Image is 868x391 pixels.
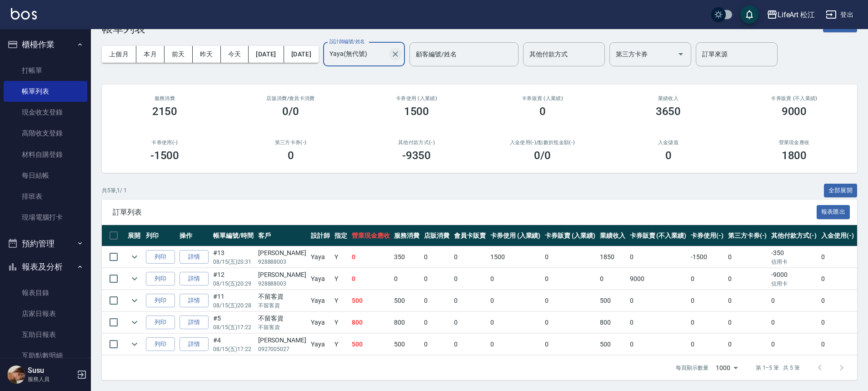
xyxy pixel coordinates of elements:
td: 0 [726,334,769,355]
td: 0 [422,290,452,311]
a: 詳情 [180,316,209,330]
a: 現金收支登錄 [4,102,87,123]
td: 0 [488,312,543,333]
td: 500 [598,334,628,355]
div: [PERSON_NAME] [258,336,306,345]
td: -350 [769,246,819,268]
a: 帳單列表 [4,81,87,102]
button: [DATE] [284,46,319,63]
th: 設計師 [309,225,332,246]
td: Y [332,246,349,268]
td: 0 [349,268,392,290]
p: 08/15 (五) 17:22 [213,323,254,331]
td: 0 [543,268,598,290]
td: 0 [769,290,819,311]
p: 0927005027 [258,345,306,353]
td: 0 [598,268,628,290]
td: 0 [688,312,726,333]
h3: 0 [539,105,546,118]
a: 詳情 [180,337,209,351]
a: 打帳單 [4,60,87,81]
p: 信用卡 [771,280,817,288]
td: 800 [349,312,392,333]
p: 928888003 [258,258,306,266]
td: Yaya [309,290,332,311]
td: 500 [349,334,392,355]
div: [PERSON_NAME] [258,248,306,258]
td: 350 [392,246,422,268]
th: 第三方卡券(-) [726,225,769,246]
th: 卡券使用 (入業績) [488,225,543,246]
td: 0 [488,290,543,311]
p: 08/15 (五) 20:31 [213,258,254,266]
td: 0 [819,246,856,268]
img: Logo [11,8,37,20]
button: 報表匯出 [817,205,850,219]
td: 0 [422,334,452,355]
td: 0 [628,290,688,311]
td: 0 [543,312,598,333]
td: 0 [422,312,452,333]
td: 0 [819,290,856,311]
th: 客戶 [256,225,309,246]
span: 訂單列表 [113,208,817,217]
th: 展開 [125,225,144,246]
td: 0 [488,268,543,290]
th: 會員卡販賣 [452,225,488,246]
td: Yaya [309,246,332,268]
td: 0 [422,268,452,290]
td: Y [332,334,349,355]
td: 0 [452,268,488,290]
td: Yaya [309,268,332,290]
button: [DATE] [249,46,284,63]
td: #5 [211,312,256,333]
button: expand row [128,316,141,329]
h3: 服務消費 [113,95,217,101]
p: 不留客資 [258,301,306,310]
p: 第 1–5 筆 共 5 筆 [756,364,800,372]
button: 報表及分析 [4,255,87,279]
button: Open [673,47,688,61]
h3: 1800 [782,149,807,162]
button: 全部展開 [824,184,858,198]
button: 昨天 [193,46,221,63]
h3: 9000 [782,105,807,118]
a: 詳情 [180,250,209,264]
button: 登出 [822,6,857,23]
h2: 其他付款方式(-) [364,140,469,145]
h3: 0 /0 [534,149,551,162]
td: 500 [392,334,422,355]
td: 0 [452,334,488,355]
td: 800 [392,312,422,333]
h3: 1500 [404,105,429,118]
h2: 營業現金應收 [742,140,846,145]
td: 0 [726,312,769,333]
td: 1850 [598,246,628,268]
button: 列印 [146,250,175,264]
td: 0 [452,246,488,268]
h3: -1500 [150,149,180,162]
td: 800 [598,312,628,333]
a: 報表匯出 [817,207,850,216]
td: 0 [543,246,598,268]
a: 現場電腦打卡 [4,207,87,228]
td: 0 [452,312,488,333]
td: 0 [688,334,726,355]
button: 今天 [221,46,249,63]
td: 0 [422,246,452,268]
p: 每頁顯示數量 [676,364,708,372]
td: #11 [211,290,256,311]
th: 帳單編號/時間 [211,225,256,246]
h2: 入金使用(-) /點數折抵金額(-) [490,140,594,145]
div: LifeArt 松江 [778,9,815,20]
td: 0 [452,290,488,311]
td: 0 [819,334,856,355]
label: 設計師編號/姓名 [329,38,365,45]
th: 服務消費 [392,225,422,246]
td: 0 [488,334,543,355]
a: 排班表 [4,186,87,207]
h3: 0/0 [282,105,299,118]
td: #4 [211,334,256,355]
td: 0 [392,268,422,290]
td: 500 [598,290,628,311]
